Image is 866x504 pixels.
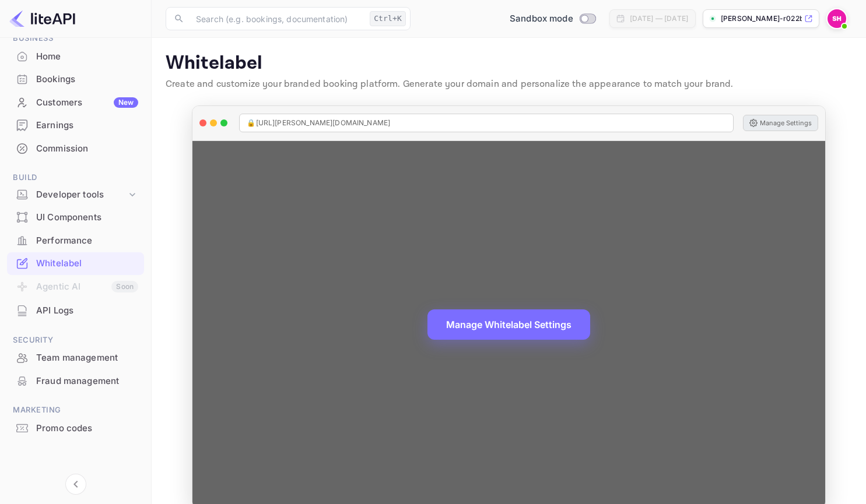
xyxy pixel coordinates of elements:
[36,304,138,318] div: API Logs
[36,422,138,435] div: Promo codes
[743,115,818,131] button: Manage Settings
[7,138,144,159] a: Commission
[247,118,390,128] span: 🔒 [URL][PERSON_NAME][DOMAIN_NAME]
[9,9,75,28] img: LiteAPI logo
[36,351,138,365] div: Team management
[36,257,138,270] div: Whitelabel
[427,309,590,340] button: Manage Whitelabel Settings
[505,12,600,26] div: Switch to Production mode
[7,334,144,347] span: Security
[65,474,86,495] button: Collapse navigation
[166,52,852,75] p: Whitelabel
[7,138,144,160] div: Commission
[370,11,406,26] div: Ctrl+K
[7,370,144,392] a: Fraud management
[36,50,138,64] div: Home
[7,206,144,228] a: UI Components
[7,114,144,136] a: Earnings
[36,119,138,132] div: Earnings
[114,97,138,108] div: New
[36,211,138,224] div: UI Components
[7,91,144,114] div: CustomersNew
[7,185,144,205] div: Developer tools
[7,45,144,68] div: Home
[7,252,144,275] div: Whitelabel
[7,404,144,417] span: Marketing
[721,13,802,24] p: [PERSON_NAME]-r022b....
[7,171,144,184] span: Build
[7,230,144,252] div: Performance
[7,299,144,321] a: API Logs
[7,347,144,368] a: Team management
[630,13,688,24] div: [DATE] — [DATE]
[7,68,144,90] a: Bookings
[36,234,138,248] div: Performance
[7,45,144,67] a: Home
[36,73,138,86] div: Bookings
[7,299,144,322] div: API Logs
[7,68,144,91] div: Bookings
[7,347,144,369] div: Team management
[7,252,144,274] a: Whitelabel
[36,375,138,388] div: Fraud management
[36,188,127,202] div: Developer tools
[7,91,144,113] a: CustomersNew
[7,417,144,440] div: Promo codes
[189,7,365,30] input: Search (e.g. bookings, documentation)
[166,77,852,91] p: Create and customize your branded booking platform. Generate your domain and personalize the appe...
[828,9,846,28] img: Serena Hartigan
[7,230,144,251] a: Performance
[7,370,144,393] div: Fraud management
[7,417,144,439] a: Promo codes
[36,96,138,110] div: Customers
[36,142,138,156] div: Commission
[7,114,144,137] div: Earnings
[7,206,144,229] div: UI Components
[7,32,144,45] span: Business
[510,12,573,26] span: Sandbox mode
